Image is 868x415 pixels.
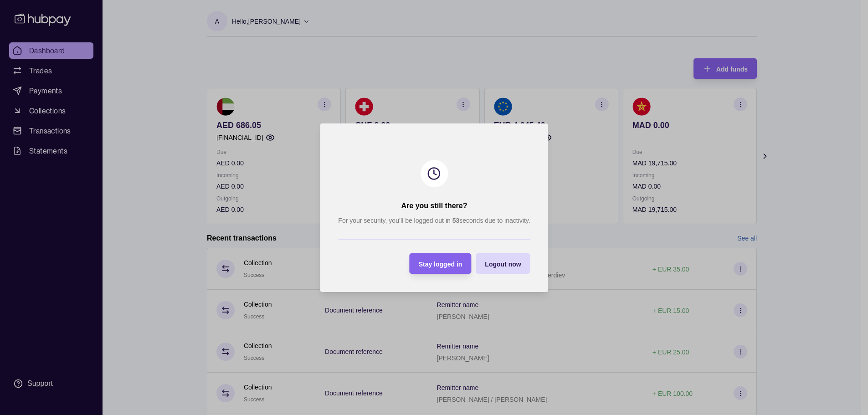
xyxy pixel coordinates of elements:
button: Stay logged in [409,253,471,274]
button: Logout now [476,253,530,274]
strong: 53 [452,217,459,224]
span: Stay logged in [418,260,462,267]
h2: Are you still there? [401,201,467,211]
p: For your security, you’ll be logged out in seconds due to inactivity. [338,215,530,225]
span: Logout now [485,260,521,267]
